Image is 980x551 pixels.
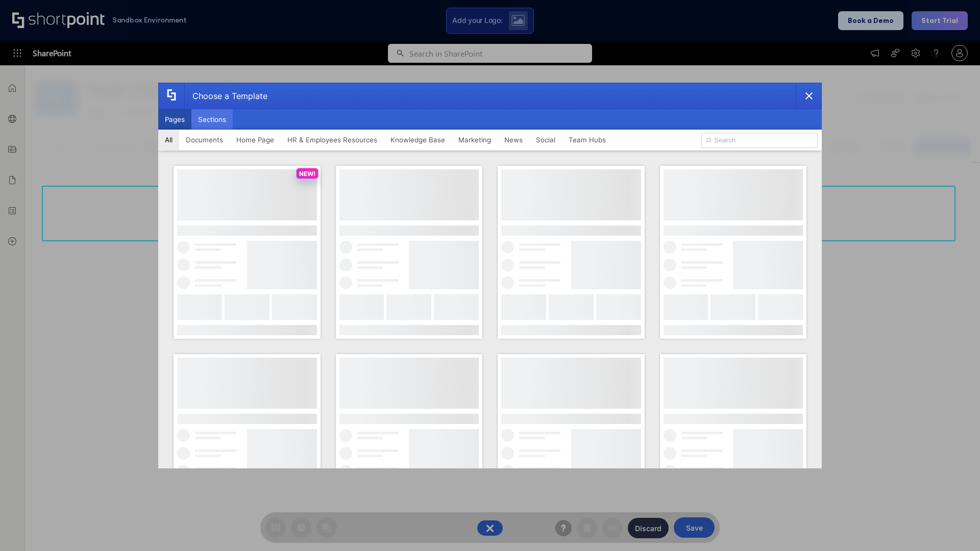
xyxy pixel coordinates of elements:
button: Home Page [230,130,281,150]
div: Choose a Template [184,83,267,109]
button: News [498,130,529,150]
button: Team Hubs [562,130,612,150]
button: All [158,130,179,150]
button: HR & Employees Resources [281,130,384,150]
button: Documents [179,130,230,150]
div: template selector [158,83,822,468]
p: NEW! [299,170,315,178]
button: Knowledge Base [384,130,452,150]
iframe: Chat Widget [929,502,980,551]
input: Search [701,133,818,148]
button: Sections [191,109,233,130]
button: Pages [158,109,191,130]
button: Social [529,130,562,150]
button: Marketing [452,130,498,150]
